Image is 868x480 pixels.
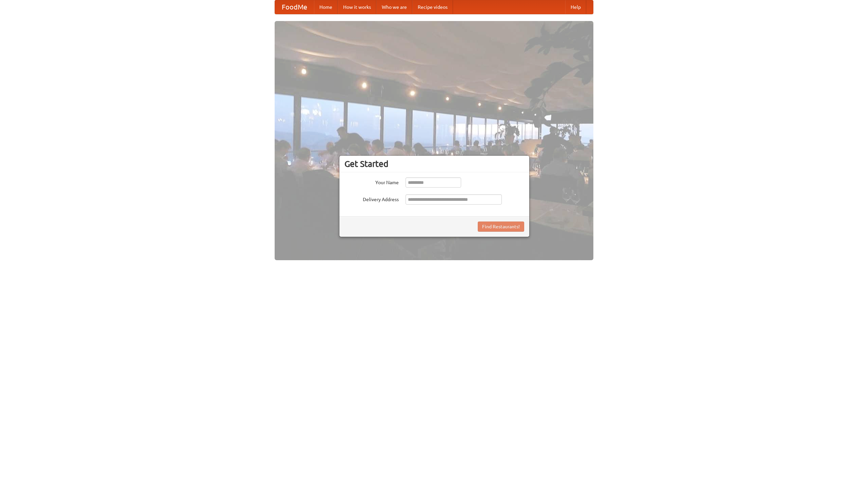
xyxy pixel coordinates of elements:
a: How it works [338,0,376,14]
a: Home [314,0,338,14]
h3: Get Started [344,159,524,169]
a: Recipe videos [412,0,453,14]
label: Delivery Address [344,194,399,203]
a: Who we are [376,0,412,14]
a: FoodMe [275,0,314,14]
a: Help [565,0,586,14]
button: Find Restaurants! [478,222,524,232]
label: Your Name [344,177,399,186]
